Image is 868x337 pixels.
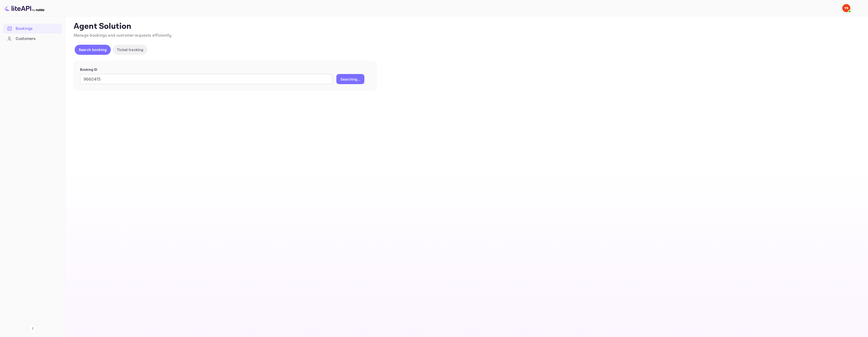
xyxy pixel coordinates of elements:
[336,74,364,84] button: Searching...
[80,67,370,72] p: Booking ID
[3,24,62,34] div: Bookings
[3,24,62,33] a: Bookings
[4,4,44,12] img: LiteAPI logo
[3,34,62,44] div: Customers
[28,324,37,333] button: Collapse navigation
[80,74,332,84] input: Enter Booking ID (e.g., 63782194)
[117,47,143,52] p: Ticket tracking
[79,47,107,52] p: Search booking
[16,26,60,32] div: Bookings
[842,4,850,12] img: Yandex Support
[3,34,62,43] a: Customers
[74,21,859,32] p: Agent Solution
[74,33,173,38] span: Manage bookings and customer requests efficiently.
[16,36,60,42] div: Customers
